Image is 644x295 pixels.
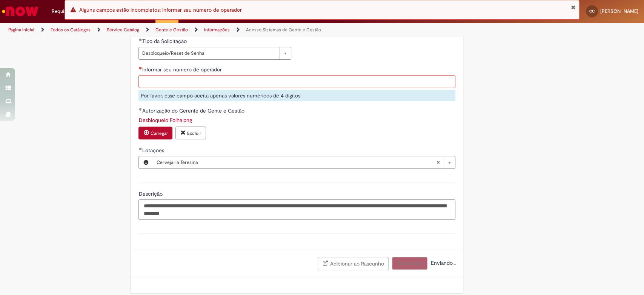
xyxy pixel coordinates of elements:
span: Obrigatório Preenchido [138,147,142,150]
abbr: Limpar campo Lotações [432,156,444,168]
a: Todos os Catálogos [51,27,91,33]
a: Informações [204,27,230,33]
a: Acesso Sistemas de Gente e Gestão [246,27,321,33]
span: Cervejaria Teresina [156,156,436,168]
ul: Trilhas de página [6,23,424,37]
a: Cervejaria TeresinaLimpar campo Lotações [152,156,455,168]
span: [PERSON_NAME] [600,8,638,14]
a: Service Catalog [107,27,139,33]
span: Enviando... [429,259,455,266]
small: Excluir [187,130,201,136]
span: Desbloqueio/Reset de Senha [142,47,276,59]
a: Página inicial [8,27,34,33]
a: Gente e Gestão [155,27,188,33]
img: ServiceNow [1,4,40,19]
span: Obrigatório Preenchido [138,38,142,41]
button: Fechar Notificação [570,4,575,10]
input: Informar seu número de operador [138,75,455,88]
span: Obrigatório Preenchido [138,108,142,111]
textarea: Descrição [138,199,455,220]
span: Informar seu número de operador [142,66,223,73]
a: Download de Desbloqueio Folha.png [138,117,192,124]
span: Necessários [138,66,142,70]
button: Excluir anexo Desbloqueio Folha.png [175,127,206,139]
span: Tipo da Solicitação [142,38,188,45]
button: Lotações, Visualizar este registro Cervejaria Teresina [139,156,152,168]
span: Alguns campos estão incompletos: Informar seu número de operador [79,6,242,13]
small: Carregar [150,130,168,136]
button: Carregar anexo de Autorização do Gerente de Gente e Gestão Required [138,127,172,139]
span: Requisições [52,8,78,15]
span: Autorização do Gerente de Gente e Gestão [142,107,246,114]
span: Descrição [138,190,164,197]
span: CC [589,9,595,14]
span: Lotações [142,147,165,154]
div: Por favor, esse campo aceita apenas valores numéricos de 4 digitos. [138,90,455,101]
